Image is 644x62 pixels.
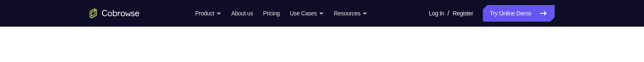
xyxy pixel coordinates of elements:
[263,5,279,22] a: Pricing
[483,5,554,22] a: Try Online Demo
[453,5,473,22] a: Register
[195,5,221,22] button: Product
[448,8,449,18] span: /
[231,5,253,22] a: About us
[290,5,324,22] button: Use Cases
[90,8,140,18] a: Go to the home page
[334,5,367,22] button: Resources
[429,5,444,22] a: Log In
